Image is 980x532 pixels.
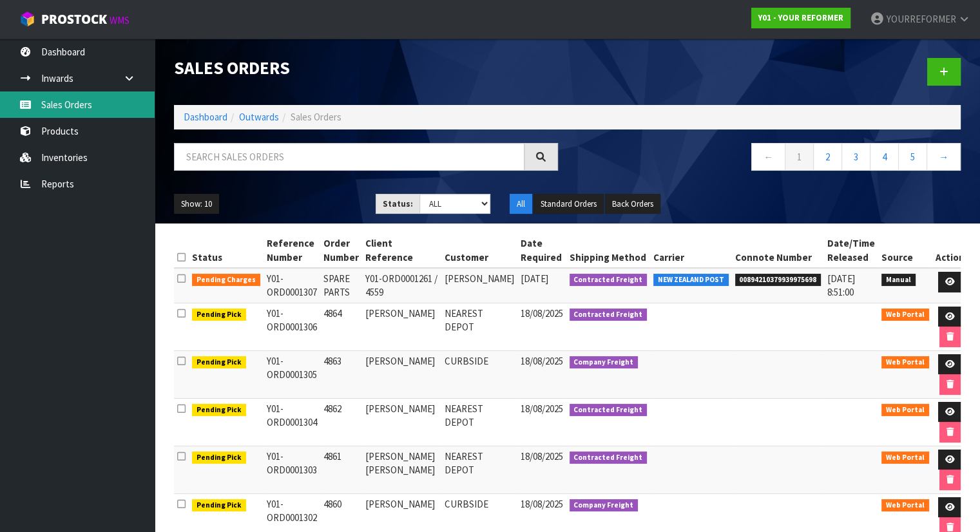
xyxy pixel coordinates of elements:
[570,404,648,417] span: Contracted Freight
[362,303,441,350] td: [PERSON_NAME]
[110,14,130,26] small: WMS
[521,403,563,415] span: 18/08/2025
[653,274,729,287] span: NEW ZEALAND POST
[605,194,660,214] button: Back Orders
[650,233,732,268] th: Carrier
[383,198,413,209] strong: Status:
[521,307,563,319] span: 18/08/2025
[184,111,227,123] a: Dashboard
[441,233,517,268] th: Customer
[881,356,929,369] span: Web Portal
[320,303,362,350] td: 4864
[362,268,441,303] td: Y01-ORD0001261 / 4559
[264,268,320,303] td: Y01-ORD0001307
[264,350,320,398] td: Y01-ORD0001305
[577,143,961,175] nav: Page navigation
[192,274,260,287] span: Pending Charges
[320,446,362,493] td: 4861
[927,143,961,171] a: →
[570,499,639,512] span: Company Freight
[881,274,916,287] span: Manual
[192,356,246,369] span: Pending Pick
[174,143,524,171] input: Search sales orders
[881,451,929,464] span: Web Portal
[517,233,566,268] th: Date Required
[898,143,927,171] a: 5
[521,355,563,367] span: 18/08/2025
[566,233,651,268] th: Shipping Method
[362,446,441,493] td: [PERSON_NAME] [PERSON_NAME]
[841,143,870,171] a: 3
[533,194,604,214] button: Standard Orders
[824,233,878,268] th: Date/Time Released
[881,309,929,321] span: Web Portal
[732,233,825,268] th: Connote Number
[441,446,517,493] td: NEAREST DEPOT
[192,451,246,464] span: Pending Pick
[320,268,362,303] td: SPARE PARTS
[174,58,558,77] h1: Sales Orders
[174,194,219,214] button: Show: 10
[441,350,517,398] td: CURBSIDE
[881,404,929,417] span: Web Portal
[932,233,968,268] th: Action
[570,356,639,369] span: Company Freight
[570,309,648,321] span: Contracted Freight
[264,398,320,446] td: Y01-ORD0001304
[521,498,563,510] span: 18/08/2025
[264,233,320,268] th: Reference Number
[320,350,362,398] td: 4863
[441,268,517,303] td: [PERSON_NAME]
[192,404,246,417] span: Pending Pick
[878,233,932,268] th: Source
[41,11,107,28] span: ProStock
[192,309,246,321] span: Pending Pick
[239,111,279,123] a: Outwards
[192,499,246,512] span: Pending Pick
[735,274,821,287] span: 00894210379939975698
[521,272,548,285] span: [DATE]
[441,398,517,446] td: NEAREST DEPOT
[441,303,517,350] td: NEAREST DEPOT
[291,111,341,123] span: Sales Orders
[264,303,320,350] td: Y01-ORD0001306
[189,233,264,268] th: Status
[362,398,441,446] td: [PERSON_NAME]
[320,233,362,268] th: Order Number
[887,13,956,25] span: YOURREFORMER
[320,398,362,446] td: 4862
[751,143,785,171] a: ←
[881,499,929,512] span: Web Portal
[570,274,648,287] span: Contracted Freight
[813,143,842,171] a: 2
[785,143,814,171] a: 1
[19,11,35,27] img: cube-alt.png
[264,446,320,493] td: Y01-ORD0001303
[758,12,843,23] strong: Y01 - YOUR REFORMER
[570,451,648,464] span: Contracted Freight
[362,233,441,268] th: Client Reference
[827,272,855,298] span: [DATE] 8:51:00
[362,350,441,398] td: [PERSON_NAME]
[521,450,563,462] span: 18/08/2025
[870,143,899,171] a: 4
[510,194,532,214] button: All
